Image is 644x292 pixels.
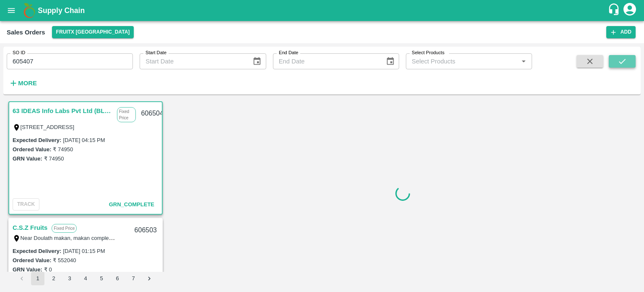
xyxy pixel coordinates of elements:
[44,155,64,162] label: ₹ 74950
[38,6,85,15] b: Supply Chain
[145,50,166,56] label: Start Date
[143,272,156,285] button: Go to next page
[412,50,444,56] label: Select Products
[13,257,51,263] label: Ordered Value:
[279,50,298,56] label: End Date
[52,26,134,38] button: Select DC
[52,224,77,233] p: Fixed Price
[7,53,133,69] input: Enter SO ID
[111,272,124,285] button: Go to page 6
[14,272,157,285] nav: pagination navigation
[13,137,61,143] label: Expected Delivery :
[140,53,246,69] input: Start Date
[606,26,636,38] button: Add
[117,107,136,122] p: Fixed Price
[13,222,47,233] a: C.S.Z Fruits
[7,76,39,90] button: More
[79,272,92,285] button: Go to page 4
[127,272,140,285] button: Go to page 7
[7,27,45,38] div: Sales Orders
[47,272,60,285] button: Go to page 2
[518,56,529,67] button: Open
[109,201,154,208] span: GRN_Complete
[2,1,21,20] button: open drawer
[95,272,108,285] button: Go to page 5
[53,257,76,263] label: ₹ 552040
[38,5,608,16] a: Supply Chain
[136,104,168,124] div: 606504
[408,56,516,67] input: Select Products
[13,155,42,162] label: GRN Value:
[53,146,73,153] label: ₹ 74950
[13,50,25,56] label: SO ID
[63,272,76,285] button: Go to page 3
[21,124,75,130] label: [STREET_ADDRESS]
[249,53,265,69] button: Choose date
[622,2,637,19] div: account of current user
[63,248,105,254] label: [DATE] 01:15 PM
[13,105,113,116] a: 63 IDEAS Info Labs Pvt Ltd (BLR) , NINJACART
[18,80,37,87] strong: More
[608,3,622,18] div: customer-support
[13,248,61,254] label: Expected Delivery :
[44,266,52,273] label: ₹ 0
[21,2,38,19] img: logo
[31,272,44,285] button: page 1
[21,234,273,241] label: Near Doulath makan, makan complex, Tumkur, [GEOGRAPHIC_DATA], [GEOGRAPHIC_DATA], 572101
[273,53,379,69] input: End Date
[130,221,162,240] div: 606503
[13,146,51,153] label: Ordered Value:
[382,53,398,69] button: Choose date
[13,266,42,273] label: GRN Value:
[63,137,105,143] label: [DATE] 04:15 PM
